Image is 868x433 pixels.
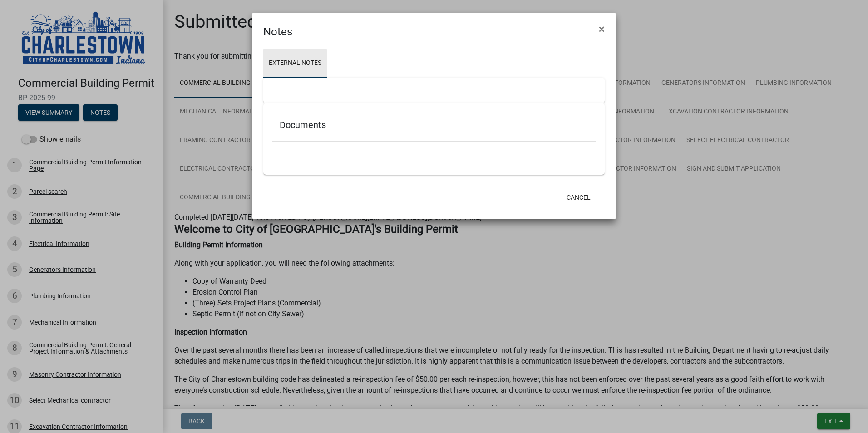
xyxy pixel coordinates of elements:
a: External Notes [263,49,327,78]
h4: Notes [263,24,292,40]
span: × [599,23,605,35]
h5: Documents [280,119,588,130]
button: Close [592,16,612,42]
button: Cancel [559,189,598,206]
